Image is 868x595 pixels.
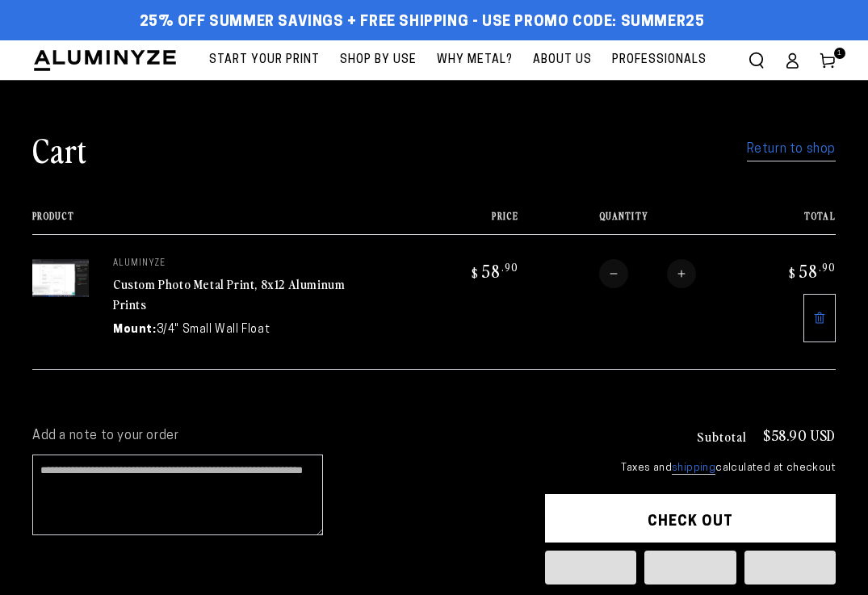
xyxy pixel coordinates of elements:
[113,259,355,269] p: aluminyze
[340,50,417,70] span: Shop By Use
[32,259,89,297] img: 8"x12" Rectangle White Glossy Aluminyzed Photo
[113,321,157,338] dt: Mount:
[472,265,479,281] span: $
[201,40,328,80] a: Start Your Print
[469,259,518,282] bdi: 58
[32,428,513,445] label: Add a note to your order
[789,265,796,281] span: $
[518,211,743,234] th: Quantity
[525,40,600,80] a: About Us
[545,460,836,476] small: Taxes and calculated at checkout
[32,48,178,73] img: Aluminyze
[786,259,836,282] bdi: 58
[739,43,774,78] summary: Search our site
[763,428,836,442] p: $58.90 USD
[672,463,715,475] a: shipping
[819,260,836,274] sup: .90
[501,260,518,274] sup: .90
[803,294,836,342] a: Remove 8"x12" Rectangle White Glossy Aluminyzed Photo
[113,274,345,313] a: Custom Photo Metal Print, 8x12 Aluminum Prints
[837,48,842,59] span: 1
[157,321,270,338] dd: 3/4" Small Wall Float
[437,50,513,70] span: Why Metal?
[697,429,747,442] h3: Subtotal
[209,50,320,70] span: Start Your Print
[628,259,667,288] input: Quantity for Custom Photo Metal Print, 8x12 Aluminum Prints
[32,211,426,234] th: Product
[140,14,705,31] span: 25% off Summer Savings + Free Shipping - Use Promo Code: SUMMER25
[743,211,836,234] th: Total
[32,128,87,170] h1: Cart
[612,50,707,70] span: Professionals
[426,211,518,234] th: Price
[545,494,836,543] button: Check out
[429,40,521,80] a: Why Metal?
[533,50,592,70] span: About Us
[604,40,715,80] a: Professionals
[747,138,836,161] a: Return to shop
[332,40,425,80] a: Shop By Use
